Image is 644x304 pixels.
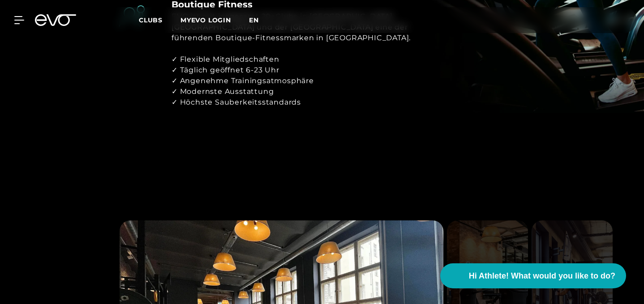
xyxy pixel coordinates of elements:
[469,270,615,282] span: Hi Athlete! What would you like to do?
[249,16,259,24] span: en
[172,54,314,108] div: ✓ Flexible Mitgliedschaften ✓ Täglich geöffnet 6-23 Uhr ✓ Angenehme Trainingsatmosphäre ✓ Moderns...
[180,16,231,24] a: MYEVO LOGIN
[440,263,626,288] button: Hi Athlete! What would you like to do?
[249,15,270,25] a: en
[139,16,180,24] a: Clubs
[139,16,163,24] span: Clubs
